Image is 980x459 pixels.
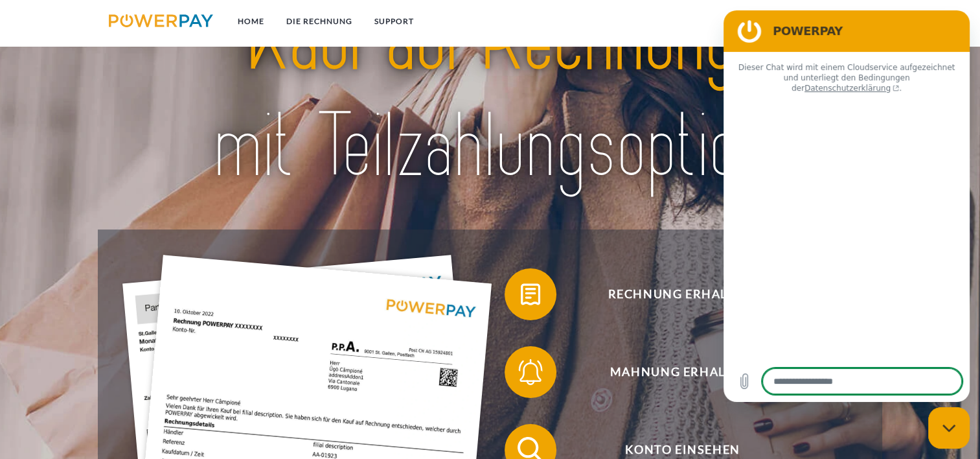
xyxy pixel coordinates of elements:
[514,278,547,311] img: qb_bill.svg
[724,10,970,402] iframe: Messaging-Fenster
[524,346,841,398] span: Mahnung erhalten?
[804,10,845,33] a: agb
[524,268,841,320] span: Rechnung erhalten?
[363,10,425,33] a: SUPPORT
[227,10,275,33] a: Home
[514,356,547,388] img: qb_bell.svg
[275,10,363,33] a: DIE RECHNUNG
[109,14,213,27] img: logo-powerpay.svg
[505,268,841,320] button: Rechnung erhalten?
[928,407,970,449] iframe: Schaltfläche zum Öffnen des Messaging-Fensters
[505,346,841,398] button: Mahnung erhalten?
